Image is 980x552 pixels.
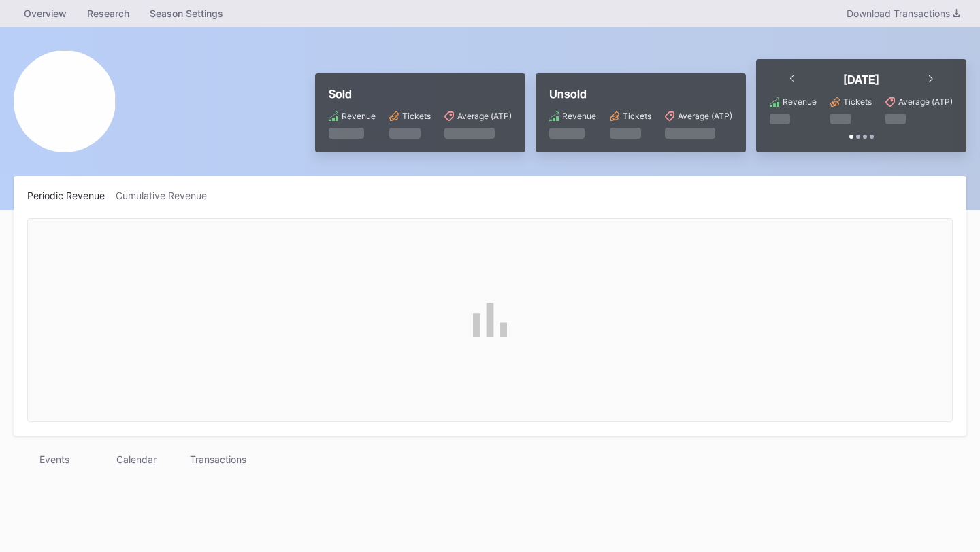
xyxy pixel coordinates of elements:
div: Average (ATP) [678,111,732,121]
div: Unsold [549,87,732,101]
div: Revenue [342,111,376,121]
div: Download Transactions [847,7,960,19]
div: Transactions [177,449,259,469]
a: Season Settings [140,3,233,23]
div: Events [14,449,95,469]
div: Revenue [562,111,596,121]
div: Average (ATP) [898,97,953,107]
div: Sold [329,87,512,101]
div: Tickets [402,111,431,121]
div: Revenue [783,97,817,107]
div: Tickets [843,97,872,107]
div: Periodic Revenue [27,190,116,201]
div: Tickets [623,111,651,121]
div: [DATE] [843,73,879,86]
a: Research [77,3,140,23]
a: Overview [14,3,77,23]
div: Calendar [95,449,177,469]
div: Cumulative Revenue [116,190,218,201]
button: Download Transactions [840,4,966,22]
div: Average (ATP) [457,111,512,121]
